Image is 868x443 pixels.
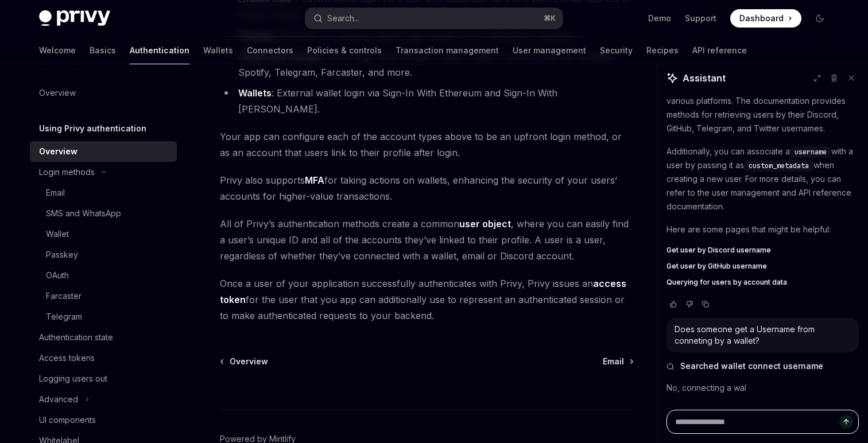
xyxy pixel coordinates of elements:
a: Security [600,37,633,64]
span: Get user by GitHub username [666,262,767,271]
div: Does someone get a Username from conneting by a wallet? [675,324,851,347]
a: Transaction management [396,37,499,64]
a: Logging users out [30,368,177,389]
p: No, connecting a wal [666,381,859,395]
div: Passkey [46,248,78,262]
button: Vote that response was not good [683,298,696,310]
button: Toggle Advanced section [30,389,177,410]
span: Dashboard [739,13,784,24]
div: Farcaster [46,289,82,303]
a: Authentication [130,37,189,64]
a: Get user by GitHub username [666,262,859,271]
a: Basics [90,37,116,64]
div: SMS and WhatsApp [46,207,121,220]
a: Connectors [247,37,293,64]
div: Overview [39,145,77,158]
a: Policies & controls [307,37,382,64]
span: Once a user of your application successfully authenticates with Privy, Privy issues an for the us... [220,275,634,324]
span: Querying for users by account data [666,278,787,287]
a: Overview [30,141,177,162]
a: Access tokens [30,348,177,368]
span: All of Privy’s authentication methods create a common , where you can easily find a user’s unique... [220,216,634,264]
div: Search... [327,11,359,25]
a: Welcome [39,37,76,64]
a: Wallets [238,87,272,99]
a: Support [685,13,716,24]
a: Telegram [30,306,177,327]
span: Email [603,356,624,367]
p: Here are some pages that might be helpful: [666,223,859,236]
a: Dashboard [730,9,801,28]
div: Login methods [39,165,95,179]
p: You can query for users by their usernames on various platforms. The documentation provides metho... [666,80,859,135]
span: Overview [230,356,268,367]
button: Toggle Login methods section [30,162,177,182]
div: UI components [39,413,96,427]
span: custom_metadata [749,161,809,170]
a: Demo [648,13,671,24]
div: OAuth [46,269,69,282]
li: : External wallet login via Sign-In With Ethereum and Sign-In With [PERSON_NAME]. [220,85,634,117]
p: Additionally, you can associate a with a user by passing it as when creating a new user. For more... [666,145,859,213]
a: SMS and WhatsApp [30,203,177,224]
a: User management [513,37,586,64]
a: Overview [30,83,177,103]
a: Recipes [646,37,679,64]
a: Farcaster [30,286,177,306]
button: Searched wallet connect username [666,360,859,372]
span: Your app can configure each of the account types above to be an upfront login method, or as an ac... [220,129,634,161]
div: Email [46,186,65,200]
span: Privy also supports for taking actions on wallets, enhancing the security of your users’ accounts... [220,172,634,204]
img: dark logo [39,10,110,26]
a: Wallets [203,37,233,64]
div: Wallet [46,227,69,241]
textarea: Ask a question... [666,410,859,434]
a: UI components [30,410,177,430]
span: Searched wallet connect username [680,360,823,372]
a: Wallet [30,224,177,244]
a: Email [603,356,633,367]
button: Vote that response was good [666,298,680,310]
li: : Social login with Google, Apple, Twitter, Discord, GitHub, LinkedIn, Spotify, Telegram, Farcast... [220,48,634,80]
a: Querying for users by account data [666,278,859,287]
button: Copy chat response [699,298,712,310]
div: Access tokens [39,351,95,365]
span: ⌘ K [544,14,556,23]
span: username [795,147,827,157]
div: Advanced [39,393,78,406]
button: Toggle dark mode [811,9,829,28]
div: Logging users out [39,372,107,386]
a: API reference [692,37,747,64]
span: Assistant [683,71,726,85]
a: Passkey [30,244,177,265]
div: Telegram [46,310,82,324]
a: Overview [221,356,268,367]
span: Get user by Discord username [666,246,771,255]
button: Open search [305,8,563,29]
div: Authentication state [39,331,113,344]
a: user object [459,218,511,230]
a: OAuth [30,265,177,286]
button: Send message [839,415,853,429]
a: Authentication state [30,327,177,348]
a: MFA [305,174,324,186]
a: Email [30,182,177,203]
a: Get user by Discord username [666,246,859,255]
div: Overview [39,86,76,100]
h5: Using Privy authentication [39,122,146,135]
